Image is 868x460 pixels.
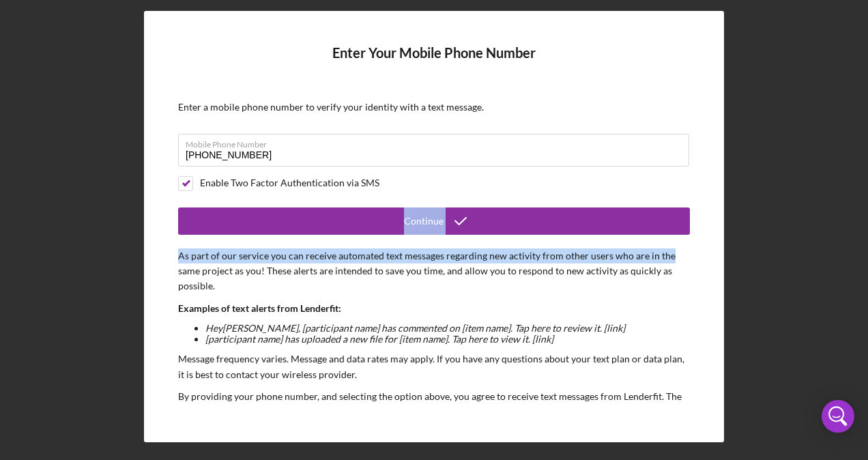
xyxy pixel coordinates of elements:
[178,45,690,81] h4: Enter Your Mobile Phone Number
[822,400,854,433] div: Open Intercom Messenger
[178,102,690,113] div: Enter a mobile phone number to verify your identity with a text message.
[205,334,690,345] li: [participant name] has uploaded a new file for [item name]. Tap here to view it. [link]
[205,323,690,334] li: Hey [PERSON_NAME] , [participant name] has commented on [item name]. Tap here to review it. [link]
[186,134,689,149] label: Mobile Phone Number
[178,207,690,235] button: Continue
[178,351,690,382] p: Message frequency varies. Message and data rates may apply. If you have any questions about your ...
[178,301,690,316] p: Examples of text alerts from Lenderfit:
[200,177,379,188] div: Enable Two Factor Authentication via SMS
[178,248,690,294] p: As part of our service you can receive automated text messages regarding new activity from other ...
[178,389,690,435] p: By providing your phone number, and selecting the option above, you agree to receive text message...
[404,207,444,235] div: Continue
